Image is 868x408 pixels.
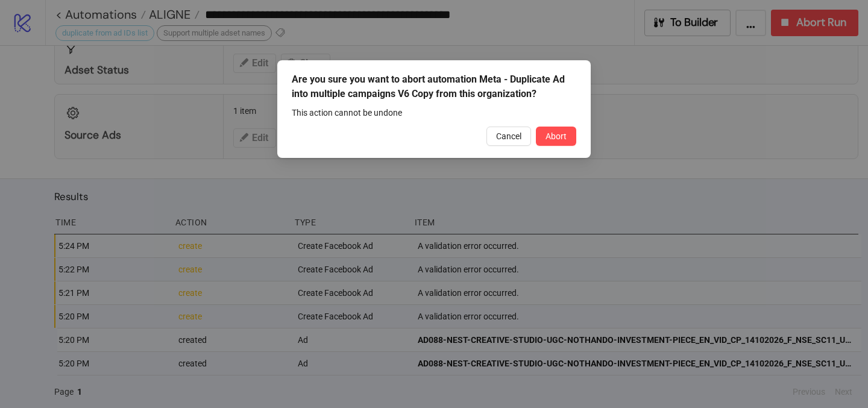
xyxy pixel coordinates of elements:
[292,106,576,119] div: This action cannot be undone
[536,127,576,146] button: Abort
[486,127,531,146] button: Cancel
[496,131,521,141] span: Cancel
[292,72,576,101] div: Are you sure you want to abort automation Meta - Duplicate Ad into multiple campaigns V6 Copy fro...
[546,131,567,141] span: Abort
